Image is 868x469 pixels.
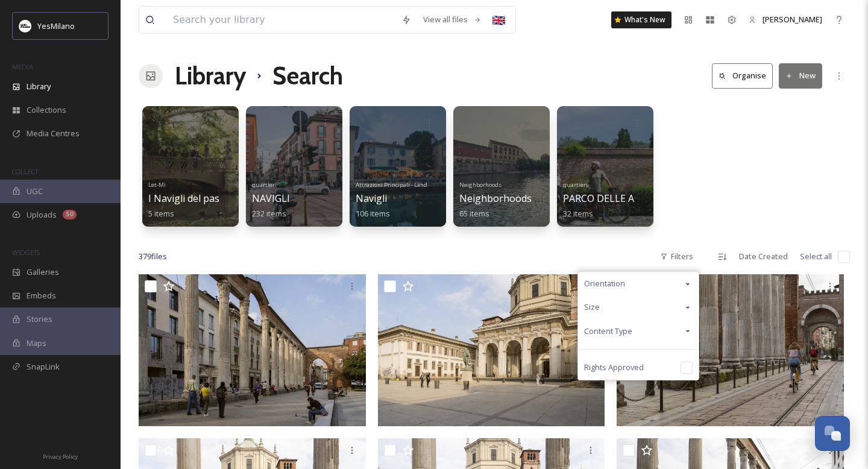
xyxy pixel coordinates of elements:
img: colonne_AnnaDellaBadia_YesMilano_DSC09417.JPG [617,274,844,426]
a: quartieriNAVIGLI232 items [252,178,290,219]
span: Galleries [27,266,59,278]
span: I Navigli del passato [148,192,239,205]
div: Filters [654,245,699,268]
span: 5 items [148,208,174,219]
div: 🇬🇧 [488,9,509,31]
span: Select all [800,251,832,262]
a: Let-MiI Navigli del passato5 items [148,178,239,219]
a: Privacy Policy [43,449,78,463]
a: NeighborhoodsNeighborhoods - [GEOGRAPHIC_DATA]65 items [459,178,637,219]
span: Orientation [584,278,625,289]
a: [PERSON_NAME] [743,8,828,31]
button: New [779,63,822,88]
span: Attrazioni Principali - Landmark [356,181,441,189]
span: 232 items [252,208,286,219]
img: colonne_AnnaDellaBadia_YesMilano_DSC09444.JPG [378,274,605,426]
a: View all files [417,8,488,31]
span: WIDGETS [12,248,40,257]
span: UGC [27,186,43,197]
span: COLLECT [12,167,38,176]
span: Embeds [27,290,56,301]
img: colonne_AnnaDellaBadia_YesMilano_DSC09454.JPG [139,274,366,426]
span: Content Type [584,326,632,337]
span: [PERSON_NAME] [763,14,822,25]
a: Organise [712,63,779,88]
span: Collections [27,104,66,116]
span: Uploads [27,209,57,221]
a: What's New [611,11,671,28]
div: Date Created [733,245,794,268]
span: Media Centres [27,128,80,139]
span: Stories [27,313,52,325]
span: Library [27,81,51,92]
span: quartieri [252,181,277,189]
span: Rights Approved [584,362,644,373]
span: 32 items [563,208,593,219]
a: Library [175,58,246,94]
span: YesMilano [37,20,75,31]
span: quartieri [563,181,588,189]
span: Privacy Policy [43,453,78,461]
div: 50 [63,210,77,219]
span: Maps [27,338,46,349]
span: Neighborhoods - [GEOGRAPHIC_DATA] [459,192,637,205]
input: Search your library [167,7,395,33]
img: Logo%20YesMilano%40150x.png [19,20,31,32]
span: Neighborhoods [459,181,502,189]
span: NAVIGLI [252,192,290,205]
button: Open Chat [815,416,850,451]
button: Organise [712,63,773,88]
a: Attrazioni Principali - LandmarkNavigli106 items [356,178,441,219]
span: 65 items [459,208,489,219]
span: MEDIA [12,62,33,71]
span: SnapLink [27,361,60,373]
span: Navigli [356,192,387,205]
span: Size [584,301,600,313]
span: 379 file s [139,251,167,262]
h1: Search [272,58,343,94]
span: 106 items [356,208,390,219]
span: Let-Mi [148,181,166,189]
